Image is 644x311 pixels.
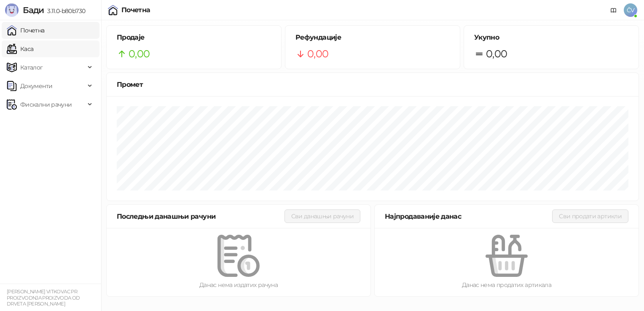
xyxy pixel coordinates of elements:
[7,22,45,39] a: Почетна
[20,78,52,94] span: Документи
[129,46,150,62] span: 0,00
[23,5,44,15] span: Бади
[5,3,19,17] img: Logo
[44,7,85,15] span: 3.11.0-b80b730
[121,7,150,13] div: Почетна
[552,209,628,223] button: Сви продати артикли
[607,3,620,17] a: Документација
[117,211,284,222] div: Последњи данашњи рачуни
[388,280,625,290] div: Данас нема продатих артикала
[486,46,507,62] span: 0,00
[20,96,72,113] span: Фискални рачуни
[7,40,33,57] a: Каса
[385,211,552,222] div: Најпродаваније данас
[624,3,637,17] span: ČV
[120,280,357,290] div: Данас нема издатих рачуна
[117,79,628,90] div: Промет
[474,32,628,43] h5: Укупно
[7,289,80,307] small: [PERSON_NAME] VITKOVAC PR PROIZVODNJA PROIZVODA OD DRVETA [PERSON_NAME]
[284,209,360,223] button: Сви данашњи рачуни
[295,32,450,43] h5: Рефундације
[117,32,271,43] h5: Продаје
[307,46,328,62] span: 0,00
[20,59,43,76] span: Каталог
